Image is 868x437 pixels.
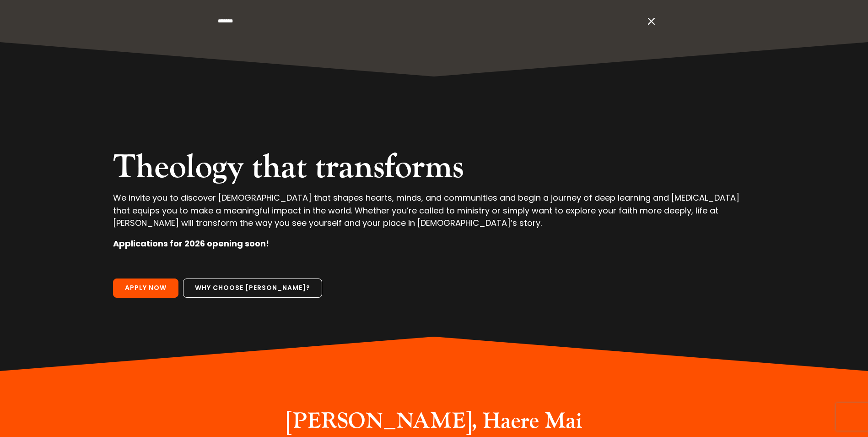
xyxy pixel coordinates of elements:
[183,279,322,298] a: Why choose [PERSON_NAME]?
[113,279,178,298] a: Apply Now
[113,147,755,191] h2: Theology that transforms
[113,238,269,249] strong: Applications for 2026 opening soon!
[113,191,755,237] p: We invite you to discover [DEMOGRAPHIC_DATA] that shapes hearts, minds, and communities and begin...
